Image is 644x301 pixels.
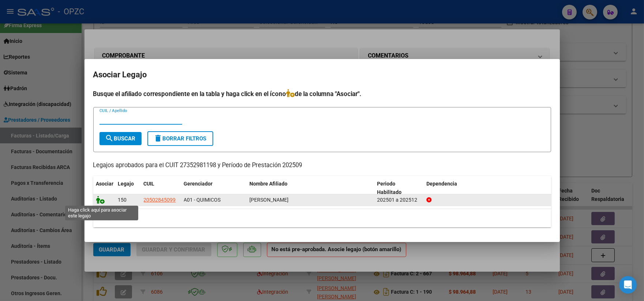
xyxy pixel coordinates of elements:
[93,161,551,170] p: Legajos aprobados para el CUIT 27352981198 y Período de Prestación 202509
[118,181,134,187] span: Legajo
[619,276,637,294] div: Open Intercom Messenger
[250,181,288,187] span: Nombre Afiliado
[423,176,551,200] datatable-header-cell: Dependencia
[374,176,423,200] datatable-header-cell: Periodo Habilitado
[154,135,207,142] span: Borrar Filtros
[154,134,163,143] mat-icon: delete
[184,181,213,187] span: Gerenciador
[99,132,142,145] button: Buscar
[93,209,551,227] div: 1 registros
[105,135,136,142] span: Buscar
[93,176,115,200] datatable-header-cell: Asociar
[118,197,127,203] span: 150
[426,181,457,187] span: Dependencia
[93,68,551,82] h2: Asociar Legajo
[147,131,213,146] button: Borrar Filtros
[377,196,421,204] div: 202501 a 202512
[144,197,176,203] span: 20502845099
[115,176,141,200] datatable-header-cell: Legajo
[377,181,402,195] span: Periodo Habilitado
[250,197,289,203] span: FERNANDEZ IMANOL
[93,89,551,99] h4: Busque el afiliado correspondiente en la tabla y haga click en el ícono de la columna "Asociar".
[96,181,114,187] span: Asociar
[181,176,247,200] datatable-header-cell: Gerenciador
[141,176,181,200] datatable-header-cell: CUIL
[184,197,221,203] span: A01 - QUIMICOS
[247,176,374,200] datatable-header-cell: Nombre Afiliado
[105,134,114,143] mat-icon: search
[144,181,155,187] span: CUIL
